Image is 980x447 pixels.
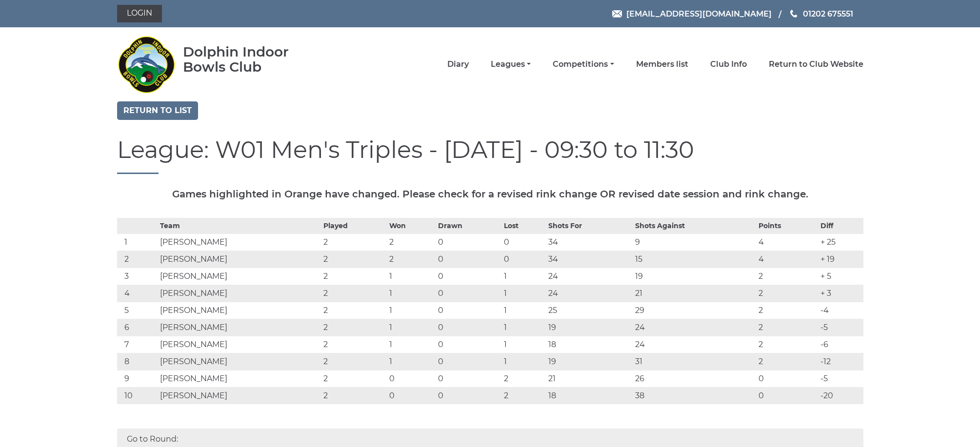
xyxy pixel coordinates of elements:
td: 7 [117,336,158,353]
td: 2 [117,251,158,268]
td: 1 [387,302,435,319]
td: [PERSON_NAME] [158,336,320,353]
a: Phone us 01202 675551 [789,8,853,20]
td: 2 [756,302,818,319]
td: 8 [117,353,158,370]
td: 15 [633,251,756,268]
a: Return to list [117,101,198,120]
td: -5 [818,319,863,336]
a: Email [EMAIL_ADDRESS][DOMAIN_NAME] [612,8,772,20]
td: [PERSON_NAME] [158,319,320,336]
td: 19 [633,268,756,285]
td: -6 [818,336,863,353]
th: Lost [501,218,545,233]
img: Phone us [790,10,797,18]
td: 2 [321,251,387,268]
td: 0 [436,268,502,285]
td: 34 [546,251,633,268]
td: 26 [633,370,756,387]
td: [PERSON_NAME] [158,285,320,302]
td: 2 [321,233,387,251]
th: Team [158,218,320,233]
td: 4 [117,285,158,302]
td: 4 [756,251,818,268]
td: 24 [633,336,756,353]
td: 1 [501,336,545,353]
td: 2 [756,285,818,302]
th: Drawn [436,218,502,233]
th: Diff [818,218,863,233]
td: 24 [546,285,633,302]
td: 9 [117,370,158,387]
td: 0 [756,387,818,404]
td: 2 [756,319,818,336]
td: 5 [117,302,158,319]
td: 21 [633,285,756,302]
td: 18 [546,336,633,353]
td: 0 [387,370,435,387]
td: 0 [387,387,435,404]
td: 21 [546,370,633,387]
td: 1 [387,285,435,302]
td: 0 [436,336,502,353]
th: Won [387,218,435,233]
td: 0 [436,251,502,268]
td: 1 [501,268,545,285]
h1: League: W01 Men's Triples - [DATE] - 09:30 to 11:30 [117,137,863,174]
td: + 3 [818,285,863,302]
img: Email [612,10,622,18]
td: 29 [633,302,756,319]
td: 2 [321,336,387,353]
a: Competitions [553,59,614,70]
td: 2 [321,353,387,370]
td: -12 [818,353,863,370]
td: 1 [387,353,435,370]
td: 1 [387,319,435,336]
td: [PERSON_NAME] [158,370,320,387]
td: 19 [546,353,633,370]
td: 24 [633,319,756,336]
td: 0 [756,370,818,387]
th: Played [321,218,387,233]
div: Dolphin Indoor Bowls Club [183,44,320,75]
td: 1 [117,233,158,251]
td: 34 [546,233,633,251]
td: + 5 [818,268,863,285]
td: 0 [436,302,502,319]
td: -20 [818,387,863,404]
td: [PERSON_NAME] [158,251,320,268]
td: 18 [546,387,633,404]
td: 25 [546,302,633,319]
td: 2 [501,387,545,404]
td: 9 [633,233,756,251]
td: 38 [633,387,756,404]
td: 0 [501,251,545,268]
span: [EMAIL_ADDRESS][DOMAIN_NAME] [626,9,772,18]
span: 01202 675551 [803,9,853,18]
a: Club Info [710,59,747,70]
th: Points [756,218,818,233]
td: 2 [756,268,818,285]
td: 0 [436,387,502,404]
td: 10 [117,387,158,404]
td: [PERSON_NAME] [158,268,320,285]
img: Dolphin Indoor Bowls Club [117,30,176,98]
td: [PERSON_NAME] [158,302,320,319]
td: 1 [501,353,545,370]
td: 2 [321,370,387,387]
td: 0 [436,370,502,387]
td: [PERSON_NAME] [158,353,320,370]
th: Shots For [546,218,633,233]
td: -4 [818,302,863,319]
td: 24 [546,268,633,285]
td: 19 [546,319,633,336]
td: 3 [117,268,158,285]
th: Shots Against [633,218,756,233]
td: 0 [436,353,502,370]
td: 0 [436,319,502,336]
td: 2 [321,285,387,302]
td: 2 [387,251,435,268]
td: 2 [321,387,387,404]
td: [PERSON_NAME] [158,387,320,404]
td: + 25 [818,233,863,251]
